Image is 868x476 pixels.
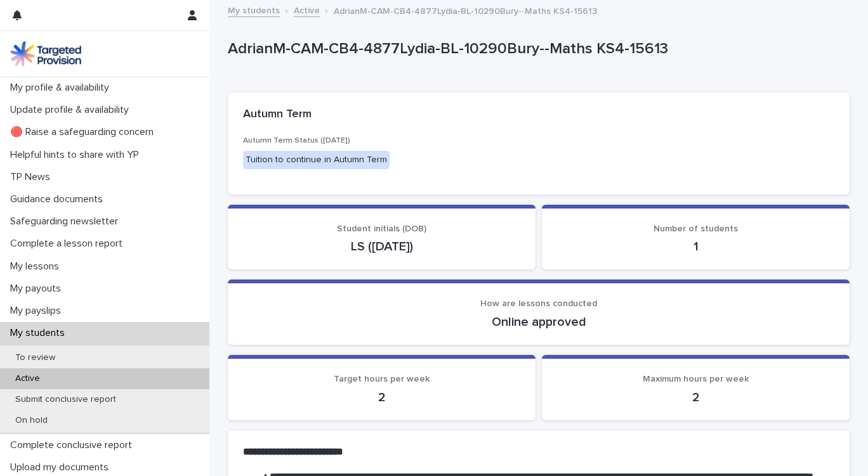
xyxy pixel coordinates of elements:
span: Number of students [654,224,738,233]
p: 2 [557,390,834,405]
a: Active [294,3,320,17]
p: AdrianM-CAM-CB4-4877Lydia-BL-10290Bury--Maths KS4-15613 [334,3,597,17]
span: How are lessons conducted [480,299,597,308]
p: LS ([DATE]) [243,239,520,254]
p: My profile & availability [5,82,119,94]
p: My students [5,327,75,339]
p: Complete conclusive report [5,439,142,451]
p: My lessons [5,261,69,273]
p: Active [5,373,50,384]
span: Target hours per week [334,375,430,383]
p: Update profile & availability [5,104,139,116]
div: Tuition to continue in Autumn Term [243,151,390,169]
p: Safeguarding newsletter [5,215,128,228]
p: Helpful hints to share with YP [5,149,149,161]
p: Upload my documents [5,461,119,473]
p: On hold [5,415,58,426]
h2: Autumn Term [243,108,312,122]
p: 2 [243,390,520,405]
p: 1 [557,239,834,254]
p: TP News [5,171,60,183]
a: My students [228,3,280,17]
p: Complete a lesson report [5,238,133,250]
p: My payslips [5,305,71,317]
p: My payouts [5,283,71,295]
img: M5nRWzHhSzIhMunXDL62 [10,41,81,67]
p: Submit conclusive report [5,394,126,405]
p: Online approved [243,314,834,330]
span: Maximum hours per week [643,375,749,383]
span: Student initials (DOB) [337,224,426,233]
p: AdrianM-CAM-CB4-4877Lydia-BL-10290Bury--Maths KS4-15613 [228,40,845,58]
span: Autumn Term Status ([DATE]) [243,137,350,145]
p: Guidance documents [5,193,113,205]
p: To review [5,352,65,363]
p: 🔴 Raise a safeguarding concern [5,126,164,138]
